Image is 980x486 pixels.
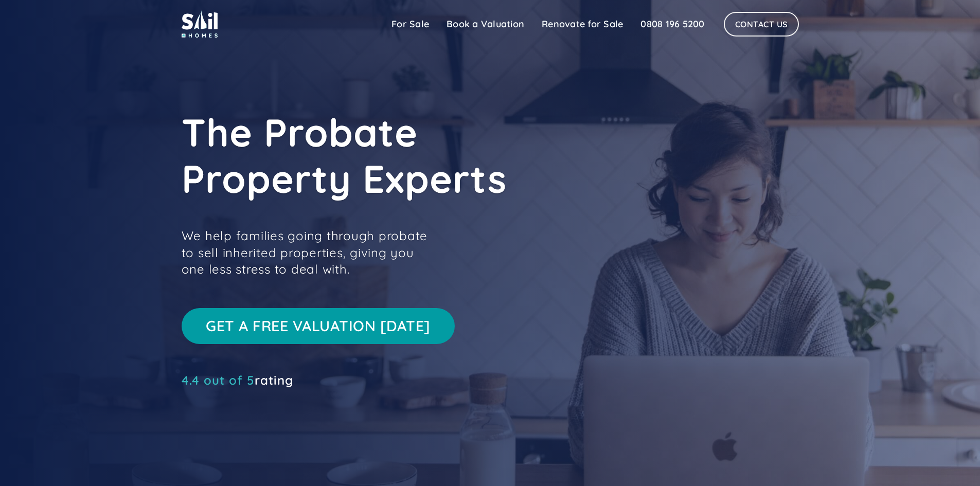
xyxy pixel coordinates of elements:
[182,109,645,202] h1: The Probate Property Experts
[632,14,713,34] a: 0808 196 5200
[182,390,336,403] iframe: Customer reviews powered by Trustpilot
[533,14,632,34] a: Renovate for Sale
[383,14,438,34] a: For Sale
[182,375,293,385] a: 4.4 out of 5rating
[182,10,218,38] img: sail home logo
[182,227,439,277] p: We help families going through probate to sell inherited properties, giving you one less stress t...
[438,14,533,34] a: Book a Valuation
[182,308,455,344] a: Get a free valuation [DATE]
[182,372,255,388] span: 4.4 out of 5
[182,375,293,385] div: rating
[724,12,799,37] a: Contact Us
